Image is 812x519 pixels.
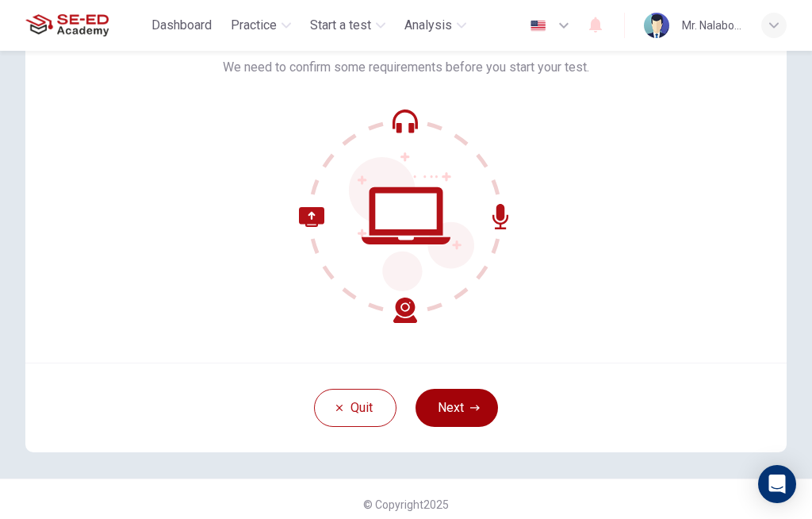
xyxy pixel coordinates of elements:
span: Practice [231,16,277,35]
img: SE-ED Academy logo [25,10,109,41]
button: Start a test [304,11,392,40]
div: Mr. Nalabodee Khomloy [682,16,742,35]
button: Analysis [398,11,473,40]
span: Start a test [310,16,371,35]
span: Analysis [404,16,452,35]
button: Dashboard [145,11,218,40]
span: © Copyright 2025 [363,498,449,511]
button: Quit [314,389,396,427]
span: We need to confirm some requirements before you start your test. [223,58,589,77]
button: Next [416,389,498,427]
span: Dashboard [151,16,212,35]
img: en [528,20,548,32]
img: Profile picture [644,13,669,38]
a: SE-ED Academy logo [25,10,145,41]
div: Open Intercom Messenger [758,465,796,503]
button: Practice [224,11,297,40]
